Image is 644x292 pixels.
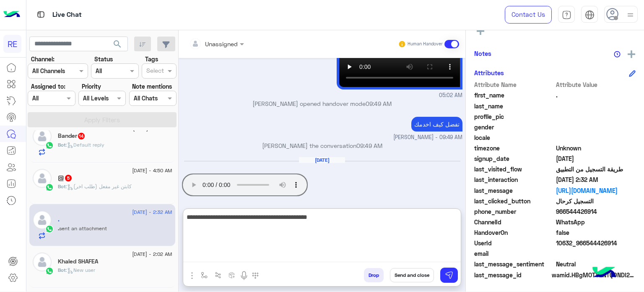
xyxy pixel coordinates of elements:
p: 24/8/2025, 9:49 AM [411,117,462,132]
h5: . [58,216,60,223]
p: [PERSON_NAME] opened handover mode [182,99,462,108]
h6: Attributes [474,69,504,76]
button: Drop [364,268,384,282]
button: Trigger scenario [211,268,225,282]
span: Attribute Value [556,80,636,89]
img: WhatsApp [45,267,54,275]
span: 2 [556,218,636,226]
span: 09:49 AM [356,142,382,149]
span: last_message_id [474,271,550,279]
span: first_name [474,91,554,100]
h5: @ [58,174,73,182]
span: email [474,249,554,258]
img: WhatsApp [45,225,54,233]
span: 0 [556,260,636,268]
span: [DATE] - 2:32 AM [132,208,172,216]
button: select flow [197,268,211,282]
h5: Bander [58,132,86,139]
img: tab [585,10,595,20]
span: طريقة التسجيل من التطبيق [556,165,636,174]
h6: [DATE] [299,157,345,163]
span: signup_date [474,154,554,163]
img: create order [229,272,235,279]
span: null [556,133,636,142]
span: 2025-08-24T23:32:01.419Z [556,175,636,184]
span: phone_number [474,207,554,216]
img: tab [36,9,46,20]
span: Unknown [556,144,636,153]
span: Bot [58,267,66,273]
img: select flow [201,272,208,279]
img: notes [614,51,621,58]
span: : Default reply [66,142,104,148]
span: false [556,228,636,237]
h6: Notes [474,50,491,57]
p: [PERSON_NAME] the conversation [182,141,462,150]
span: 09:49 AM [366,100,392,107]
span: profile_pic [474,112,554,121]
small: Human Handover [408,41,443,47]
img: add [628,50,635,58]
span: Bot [58,183,66,189]
img: defaultAdmin.png [33,253,52,271]
span: Bot [58,142,66,148]
label: Status [94,55,113,63]
span: HandoverOn [474,228,554,237]
div: RE [3,35,21,53]
span: null [556,123,636,132]
h5: Khaled SHAFEA [58,258,98,265]
img: send voice note [239,271,249,281]
span: wamid.HBgMOTY2NTQ0NDI2OTE0FQIAEhgUM0EyQkQ1NkIwQTVBMUU0MjdFMjkA [552,271,636,279]
a: tab [558,6,575,24]
span: . [58,225,59,231]
span: التسجيل كرحال [556,197,636,205]
button: Apply Filters [28,112,177,127]
audio: Your browser does not support the audio tag. [182,174,308,196]
span: last_message [474,186,554,195]
img: hulul-logo.png [589,258,619,288]
span: Attribute Name [474,80,554,89]
span: last_message_sentiment [474,260,554,268]
span: sent an attachment [59,225,107,231]
span: last_visited_flow [474,165,554,174]
img: defaultAdmin.png [33,210,52,229]
span: locale [474,133,554,142]
div: Select [145,66,164,77]
img: WhatsApp [45,141,54,150]
img: Trigger scenario [215,272,221,279]
img: send attachment [187,271,197,281]
a: [URL][DOMAIN_NAME] [556,186,636,195]
label: Tags [145,55,158,63]
button: Send and close [390,268,434,282]
label: Note mentions [132,82,172,91]
span: 05:02 AM [439,92,462,100]
span: 10632_966544426914 [556,239,636,247]
label: Priority [82,82,101,91]
button: create order [225,268,239,282]
span: 5 [65,175,72,182]
span: timezone [474,144,554,153]
img: Logo [3,6,20,24]
span: gender [474,123,554,132]
img: profile [625,10,636,20]
span: search [112,39,122,49]
span: 14 [78,133,85,139]
span: ChannelId [474,218,554,226]
span: null [556,249,636,258]
img: defaultAdmin.png [33,169,52,188]
span: last_interaction [474,175,554,184]
img: tab [562,10,571,20]
span: 2025-08-24T02:01:47.971Z [556,154,636,163]
img: make a call [252,272,259,279]
span: [PERSON_NAME] - 09:49 AM [393,134,462,142]
label: Assigned to: [31,82,65,91]
button: search [107,37,128,55]
span: last_clicked_button [474,197,554,205]
img: send message [445,271,453,279]
img: defaultAdmin.png [33,127,52,146]
span: last_name [474,102,554,110]
p: Live Chat [52,9,82,21]
span: [DATE] - 2:02 AM [132,250,172,258]
img: WhatsApp [45,183,54,192]
span: UserId [474,239,554,247]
